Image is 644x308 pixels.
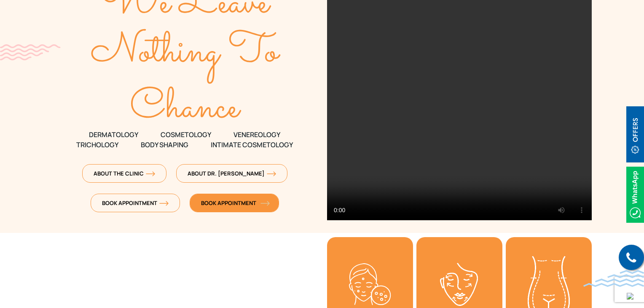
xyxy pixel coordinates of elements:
img: Whatsappicon [626,167,644,223]
img: bluewave [583,270,644,287]
text: Chance [130,77,242,140]
img: orange-arrow [267,171,276,176]
img: orange-arrow [260,201,270,206]
span: Book Appointment [201,199,268,207]
text: Nothing To [91,21,281,84]
span: DERMATOLOGY [89,130,138,140]
span: About The Clinic [94,170,155,177]
span: TRICHOLOGY [76,140,118,150]
span: About Dr. [PERSON_NAME] [188,170,276,177]
img: Facial Contouring Needs-icon-1 [438,262,480,307]
img: orange-arrow [159,201,169,206]
a: Whatsappicon [626,189,644,199]
a: Book Appointmentorange-arrow [190,194,279,212]
span: VENEREOLOGY [233,130,280,140]
a: Book Appointmentorange-arrow [91,194,180,212]
img: Concerns-icon2 [349,263,391,306]
span: Intimate Cosmetology [211,140,293,150]
a: About The Clinicorange-arrow [82,164,166,183]
span: Body Shaping [141,140,188,150]
a: About Dr. [PERSON_NAME]orange-arrow [176,164,287,183]
img: orange-arrow [146,171,155,176]
img: offerBt [626,106,644,162]
span: Book Appointment [102,199,169,207]
img: up-blue-arrow.svg [627,293,633,300]
span: COSMETOLOGY [161,130,211,140]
